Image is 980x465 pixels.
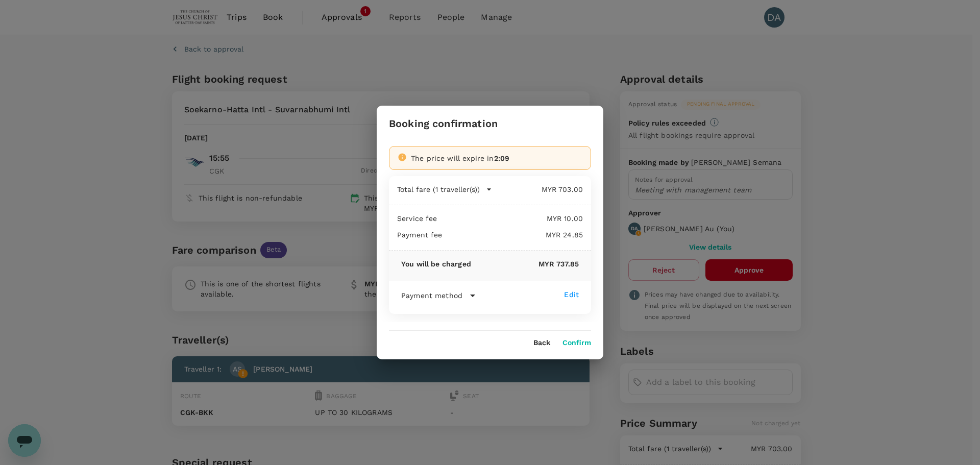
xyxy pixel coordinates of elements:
button: Back [533,339,550,347]
button: Confirm [562,339,591,347]
p: MYR 24.85 [443,230,583,240]
p: You will be charged [401,259,471,269]
div: The price will expire in [411,153,582,163]
h3: Booking confirmation [389,118,498,130]
p: Service fee [397,213,437,224]
button: Total fare (1 traveller(s)) [397,184,492,194]
div: Edit [564,289,579,300]
p: MYR 10.00 [437,213,583,224]
p: MYR 737.85 [471,259,579,269]
p: Payment fee [397,230,443,240]
span: 2:09 [494,154,510,162]
p: Payment method [401,290,462,301]
p: Total fare (1 traveller(s)) [397,184,480,194]
p: MYR 703.00 [492,184,583,194]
